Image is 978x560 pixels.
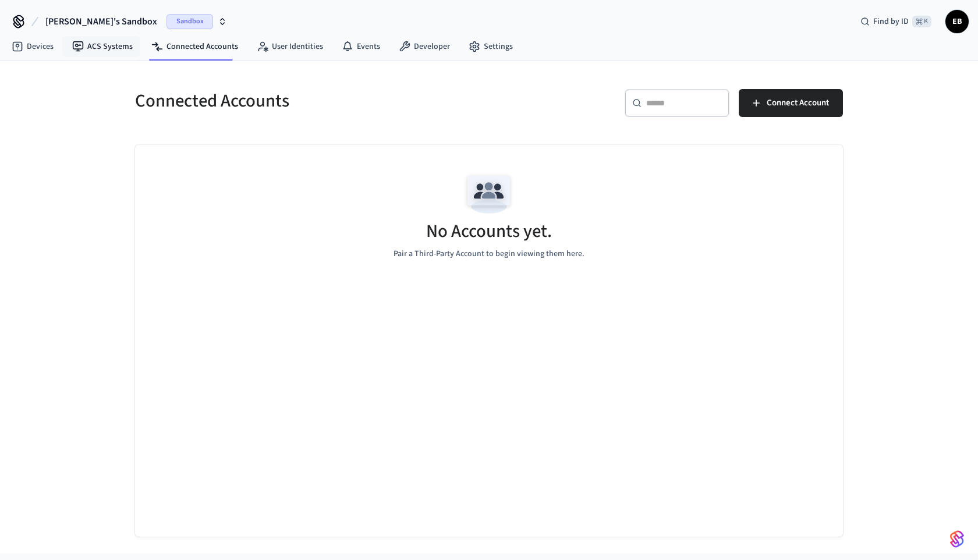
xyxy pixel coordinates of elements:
[332,36,389,57] a: Events
[63,36,142,57] a: ACS Systems
[950,530,964,548] img: SeamLogoGradient.69752ec5.svg
[135,89,482,113] h5: Connected Accounts
[851,11,941,32] div: Find by ID⌘ K
[45,15,157,29] span: [PERSON_NAME]'s Sandbox
[947,11,968,32] span: EB
[389,36,459,57] a: Developer
[166,14,213,29] span: Sandbox
[873,16,909,27] span: Find by ID
[767,95,829,111] span: Connect Account
[912,16,931,27] span: ⌘ K
[394,248,584,260] p: Pair a Third-Party Account to begin viewing them here.
[142,36,247,57] a: Connected Accounts
[739,89,843,117] button: Connect Account
[247,36,332,57] a: User Identities
[2,36,63,57] a: Devices
[463,168,515,221] img: Team Empty State
[426,219,552,243] h5: No Accounts yet.
[459,36,522,57] a: Settings
[945,10,969,33] button: EB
